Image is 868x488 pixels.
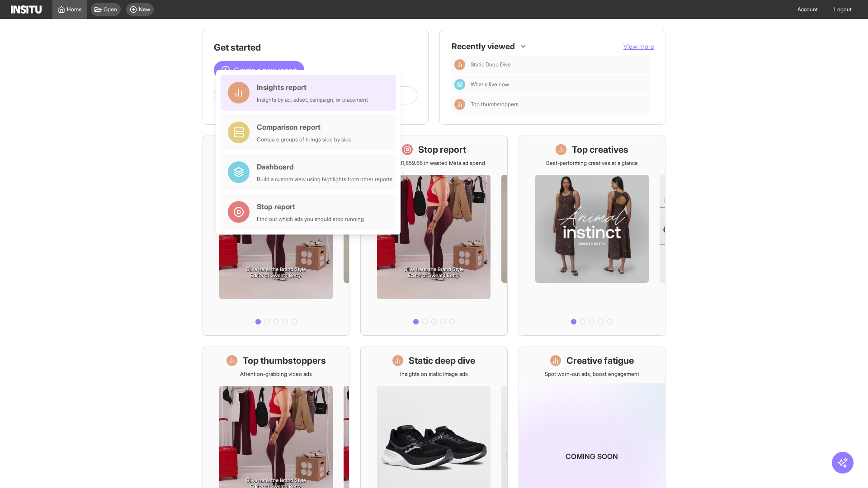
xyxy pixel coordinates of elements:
h1: Top thumbstoppers [243,354,326,367]
p: Save £31,859.66 in wasted Meta ad spend [383,160,485,167]
h1: Get started [214,41,417,54]
div: Find out which ads you should stop running [257,216,364,223]
div: Insights report [257,82,368,93]
div: Build a custom view using highlights from other reports [257,176,392,183]
span: Home [67,6,82,13]
div: Dashboard [454,79,465,90]
span: Top thumbstoppers [471,101,647,108]
a: What's live nowSee all active ads instantly [203,136,349,336]
div: Insights [454,99,465,110]
p: Best-performing creatives at a glance [546,160,638,167]
div: Insights by ad, adset, campaign, or placement [257,96,368,103]
div: Compare groups of things side by side [257,136,352,143]
p: Attention-grabbing video ads [240,371,312,378]
h1: Stop report [418,143,466,156]
a: Stop reportSave £31,859.66 in wasted Meta ad spend [360,136,507,336]
span: What's live now [471,81,509,88]
span: View more [623,42,654,50]
a: Top creativesBest-performing creatives at a glance [519,136,665,336]
h1: Static deep dive [409,354,475,367]
div: Stop report [257,201,364,212]
span: New [139,6,150,13]
span: Static Deep Dive [471,61,511,68]
span: Static Deep Dive [471,61,647,68]
span: Create a new report [234,65,297,75]
span: What's live now [471,81,647,88]
div: Insights [454,59,465,70]
p: Insights on static image ads [400,371,468,378]
button: Create a new report [214,61,304,79]
button: View more [623,42,654,51]
div: Dashboard [257,161,392,172]
span: Top thumbstoppers [471,101,519,108]
img: Logo [11,5,42,14]
span: Open [104,6,117,13]
div: Comparison report [257,122,352,132]
h1: Top creatives [572,143,628,156]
